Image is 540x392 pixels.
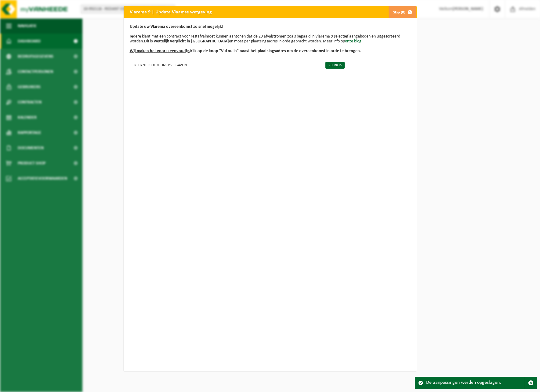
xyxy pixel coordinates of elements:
[124,6,218,18] h2: Vlarema 9 | Update Vlaamse wetgeving
[130,24,223,29] b: Update uw Vlarema overeenkomst zo snel mogelijk!
[144,39,229,44] b: Dit is wettelijk verplicht in [GEOGRAPHIC_DATA]
[130,49,361,53] b: Klik op de knop "Vul nu in" naast het plaatsingsadres om de overeenkomst in orde te brengen.
[130,49,190,53] u: Wij maken het voor u eenvoudig.
[325,62,345,69] a: Vul nu in
[130,24,411,54] p: moet kunnen aantonen dat de 29 afvalstromen zoals bepaald in Vlarema 9 selectief aangeboden en ui...
[130,34,206,39] u: Iedere klant met een contract voor restafval
[388,6,416,18] button: Skip (0)
[130,60,321,70] td: REDANT ESOLUTIONS BV - GAVERE
[345,39,363,44] a: onze blog.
